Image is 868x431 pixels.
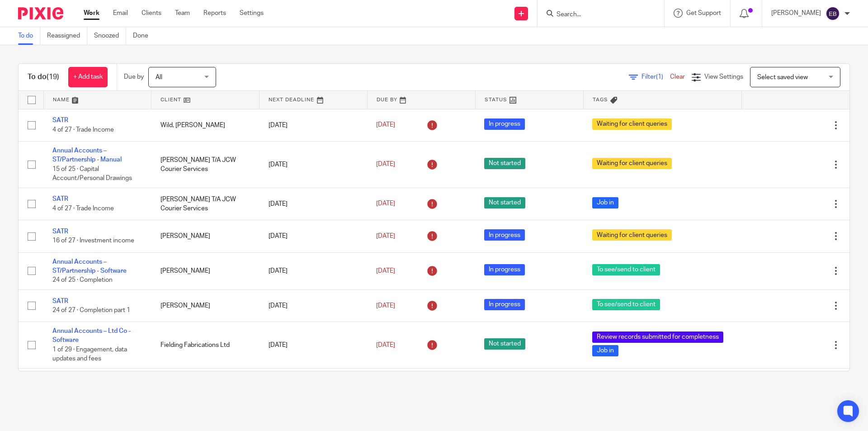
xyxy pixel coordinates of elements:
span: [DATE] [376,268,395,274]
a: Clear [670,74,685,80]
span: Select saved view [757,74,808,81]
input: Search [556,11,637,19]
span: Job in [592,197,618,208]
span: Not started [484,158,525,169]
a: Annual Accounts – ST/Partnership - Manual [52,147,122,163]
td: [PERSON_NAME] T/A JCW Courier Services [151,188,259,220]
a: Clients [142,9,161,18]
span: In progress [484,264,525,275]
a: Settings [240,9,264,18]
img: svg%3E [826,6,840,21]
span: Review records submitted for completness [592,332,723,343]
td: Northants Hog Roast Ltd [151,368,259,400]
span: Not started [484,197,525,208]
a: Done [133,27,155,45]
a: To do [18,27,40,45]
a: Work [84,9,99,18]
span: Not started [484,338,525,350]
a: SATR [52,117,68,123]
span: Get Support [686,10,721,16]
td: [DATE] [259,220,368,252]
a: Annual Accounts – ST/Partnership - Software [52,259,127,274]
span: In progress [484,299,525,310]
img: Pixie [18,7,63,19]
span: Waiting for client queries [592,229,672,241]
a: Reassigned [47,27,87,45]
span: In progress [484,118,525,130]
span: All [156,74,162,81]
td: [PERSON_NAME] [151,220,259,252]
a: SATR [52,196,68,202]
a: Team [175,9,190,18]
span: (1) [656,74,663,80]
span: 24 of 25 · Completion [52,277,113,283]
a: Snoozed [94,27,126,45]
a: + Add task [68,67,108,87]
span: 15 of 25 · Capital Account/Personal Drawings [52,166,132,182]
span: To see/send to client [592,264,660,275]
span: [DATE] [376,342,395,348]
span: 4 of 27 · Trade Income [52,205,114,212]
span: In progress [484,229,525,241]
a: Email [113,9,128,18]
a: Annual Accounts – Ltd Co - Software [52,328,131,343]
a: SATR [52,298,68,304]
td: [PERSON_NAME] [151,289,259,322]
p: [PERSON_NAME] [771,9,821,18]
td: [DATE] [259,368,368,400]
span: Waiting for client queries [592,118,672,130]
td: Wild, [PERSON_NAME] [151,109,259,141]
td: [DATE] [259,289,368,322]
span: 24 of 27 · Completion part 1 [52,307,130,313]
span: Waiting for client queries [592,158,672,169]
span: [DATE] [376,201,395,207]
span: View Settings [704,74,743,80]
span: [DATE] [376,233,395,239]
td: [DATE] [259,322,368,369]
span: [DATE] [376,161,395,168]
span: [DATE] [376,122,395,128]
span: 4 of 27 · Trade Income [52,127,114,133]
span: 16 of 27 · Investment income [52,237,134,244]
td: [PERSON_NAME] T/A JCW Courier Services [151,141,259,188]
td: [DATE] [259,252,368,289]
span: (19) [47,73,59,81]
span: Job in [592,345,618,356]
p: Due by [124,72,144,81]
td: Fielding Fabrications Ltd [151,322,259,369]
td: [DATE] [259,141,368,188]
span: [DATE] [376,303,395,309]
span: 1 of 29 · Engagement, data updates and fees [52,346,127,362]
a: SATR [52,228,68,235]
td: [DATE] [259,109,368,141]
td: [PERSON_NAME] [151,252,259,289]
span: Filter [642,74,670,80]
td: [DATE] [259,188,368,220]
span: To see/send to client [592,299,660,310]
a: Reports [203,9,226,18]
h1: To do [28,72,59,82]
span: Tags [593,97,608,102]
